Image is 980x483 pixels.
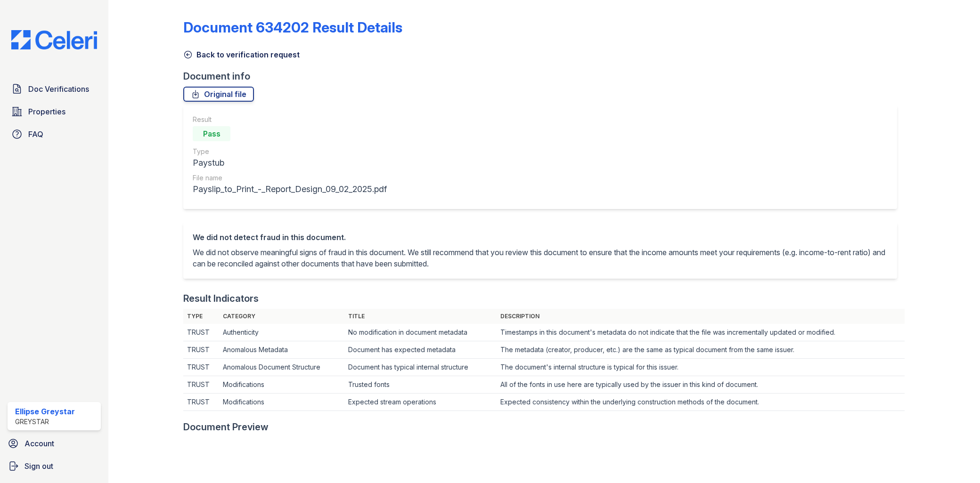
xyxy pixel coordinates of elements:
[183,359,219,376] td: TRUST
[183,394,219,411] td: TRUST
[4,30,105,49] img: CE_Logo_Blue-a8612792a0a2168367f1c8372b55b34899dd931a85d93a1a3d3e32e68fde9ad4.png
[219,341,344,359] td: Anomalous Metadata
[4,457,105,475] a: Sign out
[219,359,344,376] td: Anomalous Document Structure
[183,376,219,394] td: TRUST
[183,70,905,83] div: Document info
[344,309,497,324] th: Title
[497,376,905,394] td: All of the fonts in use here are typically used by the issuer in this kind of document.
[219,394,344,411] td: Modifications
[4,434,105,453] a: Account
[15,417,75,427] div: Greystar
[193,147,387,156] div: Type
[344,359,497,376] td: Document has typical internal structure
[497,309,905,324] th: Description
[183,309,219,324] th: Type
[8,125,101,144] a: FAQ
[193,247,888,269] p: We did not observe meaningful signs of fraud in this document. We still recommend that you review...
[24,460,53,472] span: Sign out
[193,115,387,124] div: Result
[344,341,497,359] td: Document has expected metadata
[24,438,54,449] span: Account
[497,341,905,359] td: The metadata (creator, producer, etc.) are the same as typical document from the same issuer.
[497,359,905,376] td: The document's internal structure is typical for this issuer.
[15,406,75,417] div: Ellipse Greystar
[183,49,300,60] a: Back to verification request
[183,341,219,359] td: TRUST
[183,292,259,305] div: Result Indicators
[219,376,344,394] td: Modifications
[183,87,254,102] a: Original file
[344,376,497,394] td: Trusted fonts
[28,83,89,95] span: Doc Verifications
[193,156,387,169] div: Paystub
[8,80,101,98] a: Doc Verifications
[497,324,905,341] td: Timestamps in this document's metadata do not indicate that the file was incrementally updated or...
[497,394,905,411] td: Expected consistency within the underlying construction methods of the document.
[28,129,43,140] span: FAQ
[183,420,269,434] div: Document Preview
[183,324,219,341] td: TRUST
[219,309,344,324] th: Category
[193,232,888,243] div: We did not detect fraud in this document.
[8,102,101,121] a: Properties
[193,173,387,183] div: File name
[193,183,387,196] div: Payslip_to_Print_-_Report_Design_09_02_2025.pdf
[183,19,402,36] a: Document 634202 Result Details
[28,106,65,117] span: Properties
[344,324,497,341] td: No modification in document metadata
[193,126,230,141] div: Pass
[219,324,344,341] td: Authenticity
[344,394,497,411] td: Expected stream operations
